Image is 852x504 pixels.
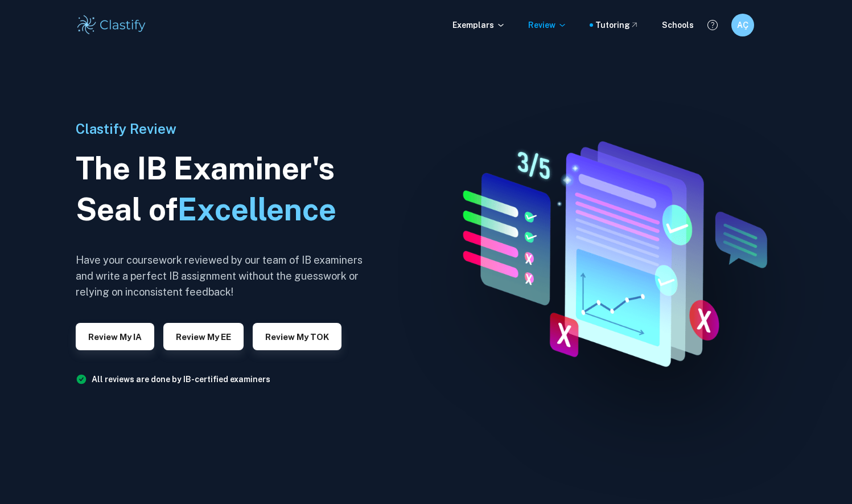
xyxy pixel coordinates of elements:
img: IA Review hero [434,131,784,373]
a: Tutoring [595,19,639,31]
h6: Clastify Review [76,118,372,139]
button: AÇ [731,14,754,36]
button: Review my TOK [253,323,341,350]
a: Schools [662,19,694,31]
a: All reviews are done by IB-certified examiners [92,375,270,384]
button: Review my EE [163,323,244,350]
h6: AÇ [736,19,749,31]
button: Review my IA [76,323,154,350]
p: Review [528,19,567,31]
img: Clastify logo [76,14,148,36]
h1: The IB Examiner's Seal of [76,148,372,230]
span: Excellence [178,191,336,227]
h6: Have your coursework reviewed by our team of IB examiners and write a perfect IB assignment witho... [76,252,372,300]
p: Exemplars [452,19,505,31]
button: Help and Feedback [703,15,722,35]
